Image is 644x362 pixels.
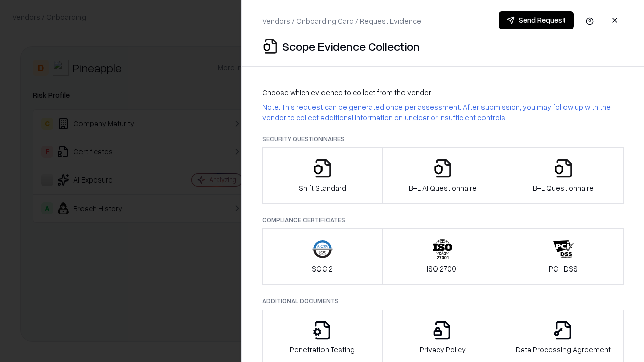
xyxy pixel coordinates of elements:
p: ISO 27001 [427,263,459,274]
button: Shift Standard [262,147,383,204]
p: B+L AI Questionnaire [409,183,477,193]
p: Note: This request can be generated once per assessment. After submission, you may follow up with... [262,102,624,123]
p: Compliance Certificates [262,216,624,224]
p: Penetration Testing [290,344,355,355]
p: Data Processing Agreement [516,344,611,355]
p: Additional Documents [262,297,624,305]
button: ISO 27001 [382,228,504,285]
button: Send Request [499,11,574,29]
p: Security Questionnaires [262,135,624,143]
button: PCI-DSS [503,228,624,285]
p: Vendors / Onboarding Card / Request Evidence [262,16,421,26]
p: PCI-DSS [549,263,578,274]
p: B+L Questionnaire [533,183,594,193]
p: Shift Standard [299,183,346,193]
p: Scope Evidence Collection [282,38,420,54]
button: B+L AI Questionnaire [382,147,504,204]
p: SOC 2 [312,263,333,274]
p: Choose which evidence to collect from the vendor: [262,87,624,98]
button: B+L Questionnaire [503,147,624,204]
p: Privacy Policy [420,344,466,355]
button: SOC 2 [262,228,383,285]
